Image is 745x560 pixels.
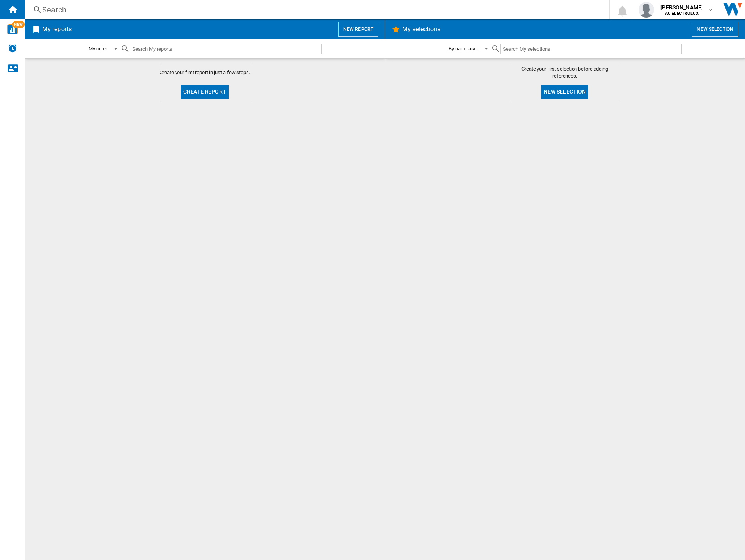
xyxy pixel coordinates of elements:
img: profile.jpg [639,2,654,18]
img: wise-card.svg [7,24,18,34]
div: My order [89,46,107,51]
span: NEW [12,21,25,28]
div: Search [42,4,589,15]
img: alerts-logo.svg [8,44,17,53]
span: Create your first selection before adding references. [510,66,619,80]
button: New selection [692,22,738,37]
button: Create report [181,85,229,99]
span: Create your first report in just a few steps. [160,69,250,76]
h2: My selections [401,22,442,37]
h2: My reports [41,22,73,37]
button: New report [338,22,378,37]
input: Search My selections [500,44,682,54]
span: [PERSON_NAME] [660,4,703,11]
b: AU ELECTROLUX [665,11,699,16]
input: Search My reports [130,44,322,54]
button: New selection [541,85,589,99]
div: By name asc. [449,46,478,51]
